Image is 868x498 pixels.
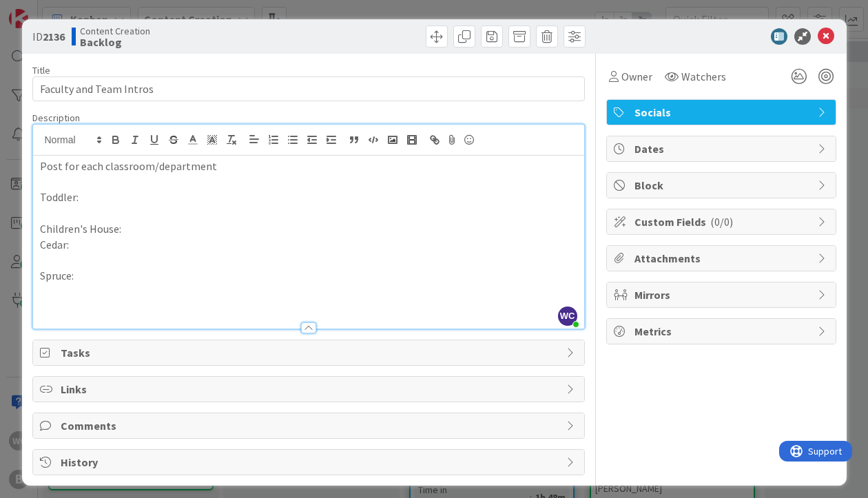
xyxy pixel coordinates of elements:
[634,104,811,121] span: Socials
[32,112,80,124] span: Description
[40,221,577,237] p: Children's House:
[80,37,150,48] b: Backlog
[61,417,559,434] span: Comments
[61,381,559,397] span: Links
[681,68,726,85] span: Watchers
[80,25,150,37] span: Content Creation
[634,177,811,194] span: Block
[634,250,811,267] span: Attachments
[29,2,63,19] span: Support
[621,68,652,85] span: Owner
[43,30,65,43] b: 2136
[40,268,577,284] p: Spruce:
[32,76,585,101] input: type card name here...
[32,28,65,45] span: ID
[61,344,559,361] span: Tasks
[634,287,811,303] span: Mirrors
[710,215,733,229] span: ( 0/0 )
[40,189,577,205] p: Toddler:
[40,158,577,174] p: Post for each classroom/department
[634,141,811,157] span: Dates
[634,214,811,230] span: Custom Fields
[40,237,577,253] p: Cedar:
[634,323,811,340] span: Metrics
[558,307,577,326] span: WC
[61,454,559,470] span: History
[32,64,50,76] label: Title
